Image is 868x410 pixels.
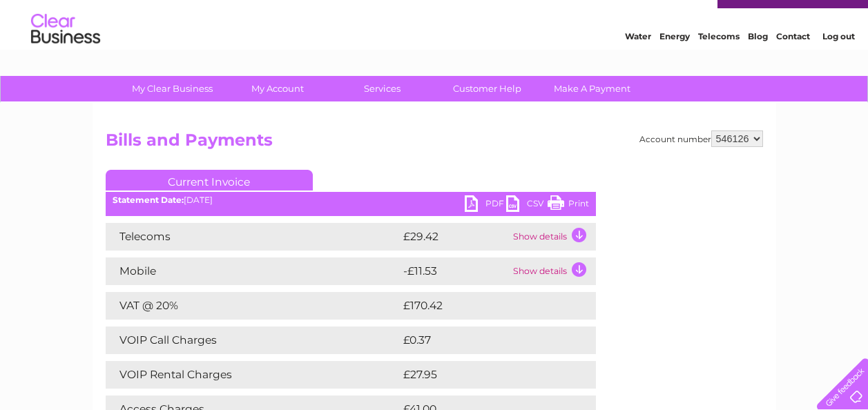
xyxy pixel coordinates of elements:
h2: Bills and Payments [106,130,763,157]
a: Blog [748,59,768,69]
a: Make A Payment [535,76,649,101]
a: CSV [506,195,548,215]
td: VAT @ 20% [106,292,400,320]
td: £27.95 [400,361,568,389]
td: Show details [510,257,596,285]
a: Energy [659,59,690,69]
a: Telecoms [698,59,740,69]
img: logo.png [30,36,101,78]
a: Water [625,59,651,69]
a: Contact [776,59,810,69]
a: Log out [822,59,855,69]
a: My Clear Business [115,76,229,101]
a: Current Invoice [106,170,313,191]
a: 0333 014 3131 [608,7,703,24]
a: PDF [465,195,506,215]
a: Customer Help [430,76,544,101]
div: Clear Business is a trading name of Verastar Limited (registered in [GEOGRAPHIC_DATA] No. 3667643... [108,8,761,67]
a: Services [325,76,439,101]
td: VOIP Rental Charges [106,361,400,389]
a: My Account [220,76,334,101]
a: Print [548,195,589,215]
td: Mobile [106,257,400,285]
td: £0.37 [400,326,563,354]
b: Statement Date: [113,195,184,205]
td: £170.42 [400,292,570,320]
td: VOIP Call Charges [106,326,400,354]
td: Show details [510,223,596,251]
td: Telecoms [106,223,400,251]
div: Account number [639,130,763,147]
div: [DATE] [106,195,596,205]
td: £29.42 [400,223,510,251]
td: -£11.53 [400,257,510,285]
